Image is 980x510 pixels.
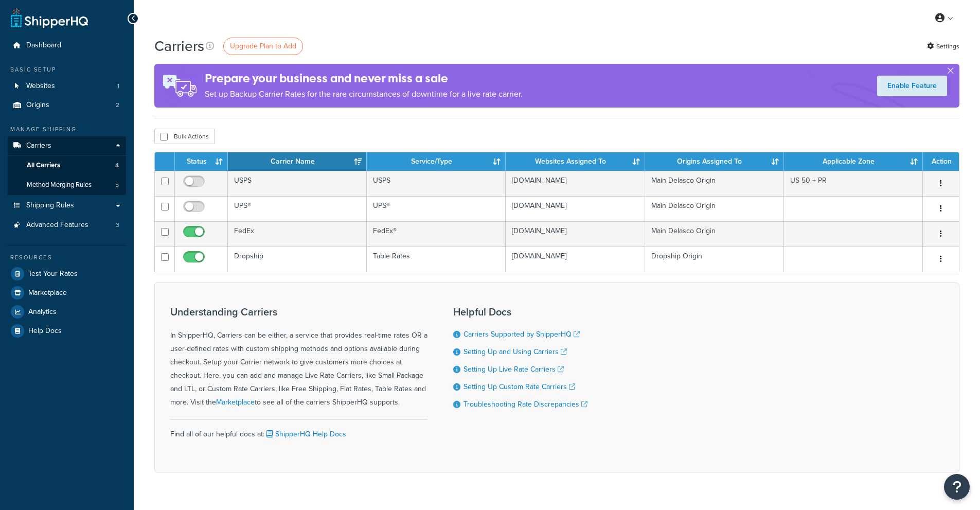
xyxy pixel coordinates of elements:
li: All Carriers [8,156,126,175]
span: 3 [116,221,119,230]
li: Origins [8,96,126,115]
p: Set up Backup Carrier Rates for the rare circumstances of downtime for a live rate carrier. [205,87,523,101]
img: ad-rules-rateshop-fe6ec290ccb7230408bd80ed9643f0289d75e0ffd9eb532fc0e269fcd187b520.png [154,64,205,108]
span: Method Merging Rules [27,181,92,189]
h3: Helpful Docs [453,306,587,318]
td: [DOMAIN_NAME] [506,247,645,272]
li: Carriers [8,136,126,195]
th: Action [923,152,959,171]
td: UPS® [367,196,506,221]
span: Analytics [28,308,57,316]
th: Origins Assigned To: activate to sort column ascending [645,152,784,171]
td: USPS [367,171,506,196]
div: Resources [8,253,126,262]
span: 5 [115,181,119,189]
td: Dropship Origin [645,247,784,272]
span: Origins [26,101,49,110]
td: Table Rates [367,247,506,272]
td: [DOMAIN_NAME] [506,196,645,221]
a: ShipperHQ Help Docs [264,429,346,439]
a: Troubleshooting Rate Discrepancies [464,399,587,410]
a: Analytics [8,303,126,321]
a: Test Your Rates [8,265,126,283]
h1: Carriers [154,36,204,56]
th: Applicable Zone: activate to sort column ascending [784,152,923,171]
td: Main Delasco Origin [645,196,784,221]
h4: Prepare your business and never miss a sale [205,70,523,87]
span: 4 [115,161,119,170]
a: Setting Up Live Rate Carriers [464,364,564,375]
td: FedEx [228,221,367,247]
div: In ShipperHQ, Carriers can be either, a service that provides real-time rates OR a user-defined r... [170,306,427,409]
td: USPS [228,171,367,196]
th: Websites Assigned To: activate to sort column ascending [506,152,645,171]
a: ShipperHQ Home [11,8,88,28]
td: [DOMAIN_NAME] [506,221,645,247]
a: Websites 1 [8,77,126,96]
span: 2 [116,101,119,110]
span: Websites [26,82,55,91]
a: Settings [927,39,959,54]
span: Carriers [26,142,51,150]
th: Status: activate to sort column ascending [175,152,228,171]
button: Open Resource Center [944,474,970,500]
span: Advanced Features [26,221,88,230]
td: FedEx® [367,221,506,247]
td: US 50 + PR [784,171,923,196]
a: Help Docs [8,322,126,340]
a: Carriers Supported by ShipperHQ [464,329,580,340]
span: Test Your Rates [28,270,78,278]
li: Websites [8,77,126,96]
span: All Carriers [27,161,60,170]
li: Advanced Features [8,216,126,235]
span: 1 [117,82,119,91]
a: Setting Up and Using Carriers [464,346,567,357]
div: Basic Setup [8,65,126,74]
td: [DOMAIN_NAME] [506,171,645,196]
div: Find all of our helpful docs at: [170,419,427,441]
span: Help Docs [28,327,62,336]
span: Marketplace [28,289,67,297]
td: Dropship [228,247,367,272]
a: All Carriers 4 [8,156,126,175]
th: Service/Type: activate to sort column ascending [367,152,506,171]
span: Upgrade Plan to Add [230,41,296,51]
a: Upgrade Plan to Add [223,38,303,55]
a: Enable Feature [877,76,947,96]
a: Marketplace [8,284,126,302]
td: Main Delasco Origin [645,171,784,196]
a: Dashboard [8,36,126,55]
span: Dashboard [26,41,61,50]
td: Main Delasco Origin [645,221,784,247]
a: Origins 2 [8,96,126,115]
a: Setting Up Custom Rate Carriers [464,381,575,392]
a: Marketplace [216,397,255,408]
td: UPS® [228,196,367,221]
button: Bulk Actions [154,129,215,144]
div: Manage Shipping [8,125,126,134]
a: Method Merging Rules 5 [8,175,126,195]
span: Shipping Rules [26,201,74,210]
li: Method Merging Rules [8,175,126,195]
a: Carriers [8,136,126,155]
h3: Understanding Carriers [170,306,427,318]
a: Advanced Features 3 [8,216,126,235]
th: Carrier Name: activate to sort column ascending [228,152,367,171]
a: Shipping Rules [8,196,126,215]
